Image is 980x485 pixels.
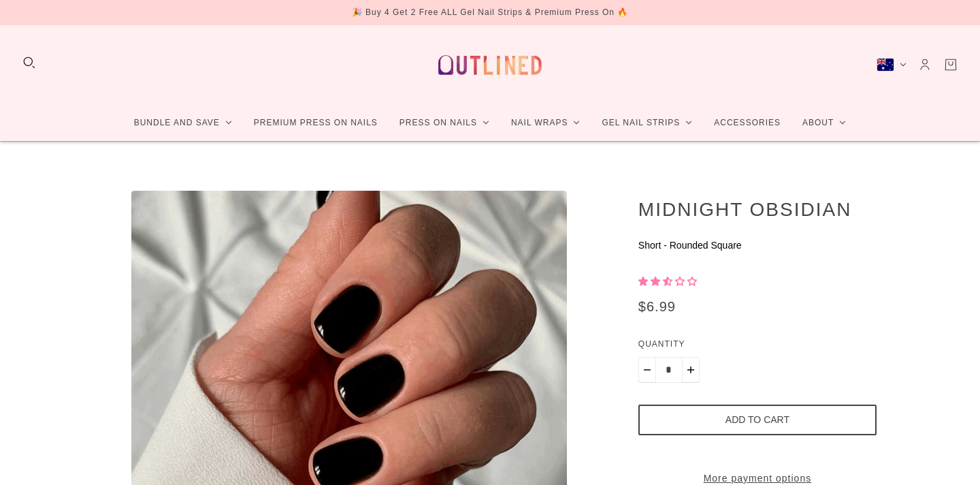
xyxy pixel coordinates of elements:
[389,105,500,141] a: Press On Nails
[123,105,243,141] a: Bundle and Save
[638,276,697,287] span: 2.50 stars
[638,337,877,357] label: Quantity
[638,357,656,383] button: Minus
[22,55,37,70] button: Search
[430,36,550,94] a: Outlined
[791,105,857,141] a: About
[943,57,958,72] a: Cart
[638,238,877,253] p: Short - Rounded Square
[591,105,703,141] a: Gel Nail Strips
[638,299,676,314] span: $6.99
[682,357,700,383] button: Plus
[917,57,932,72] a: Account
[243,105,389,141] a: Premium Press On Nails
[703,105,791,141] a: Accessories
[877,58,906,72] button: Australia
[352,5,629,20] div: 🎉 Buy 4 Get 2 Free ALL Gel Nail Strips & Premium Press On 🔥
[638,198,877,221] h1: Midnight Obsidian
[638,405,877,435] button: Add to cart
[500,105,591,141] a: Nail Wraps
